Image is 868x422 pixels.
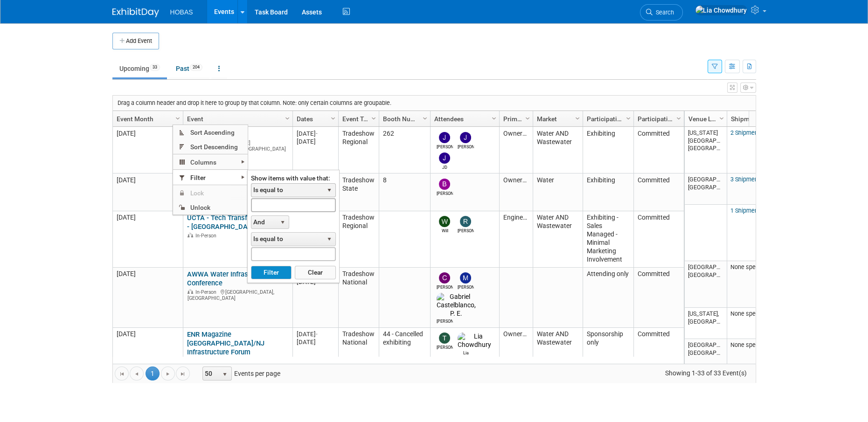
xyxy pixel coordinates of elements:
[117,111,177,127] a: Event Month
[190,64,202,71] span: 204
[284,115,291,122] span: Column Settings
[583,328,633,374] td: Sponsorship only
[187,270,272,287] a: AWWA Water Infrastructure Conference
[316,130,318,137] span: -
[328,111,338,125] a: Column Settings
[437,284,453,291] div: Christopher Shirazy
[437,293,476,318] img: Gabriel Castelblanco, P. E.
[583,211,633,268] td: Exhibiting - Sales Managed - Minimal Marketing Involvement
[112,33,159,49] button: Add Event
[730,176,763,183] a: 3 Shipments
[297,330,334,338] div: [DATE]
[439,179,450,190] img: Bryant Welch
[173,200,248,214] span: Unlock
[295,266,335,280] button: Clear
[187,214,285,231] a: UCTA - Tech Transfer Luncheon - [GEOGRAPHIC_DATA]
[112,8,159,17] img: ExhibitDay
[133,370,140,378] span: Go to the previous page
[203,367,219,380] span: 50
[174,115,181,122] span: Column Settings
[533,127,583,173] td: Water AND Wastewater
[190,367,290,380] span: Events per page
[112,60,167,77] a: Upcoming33
[458,227,474,234] div: Rene Garcia
[113,96,756,111] div: Drag a column header and drop it here to group by that column. Note: only certain columns are gro...
[434,111,493,127] a: Attendees
[718,115,725,122] span: Column Settings
[730,341,770,348] span: None specified
[187,233,193,237] img: In-Person Event
[685,261,727,308] td: [GEOGRAPHIC_DATA], [GEOGRAPHIC_DATA]
[625,115,632,122] span: Column Settings
[439,332,450,344] img: Tracy DeJarnett
[251,174,336,182] div: Show items with value that:
[458,332,491,349] img: Lia Chowdhury
[730,129,763,136] a: 2 Shipments
[383,111,424,127] a: Booth Number
[173,111,183,125] a: Column Settings
[187,111,286,127] a: Event
[297,130,334,138] div: [DATE]
[730,207,760,214] a: 1 Shipment
[533,211,583,268] td: Water AND Wastewater
[437,344,453,351] div: Tracy DeJarnett
[633,173,684,211] td: Committed
[173,125,248,139] span: Sort Ascending
[730,263,770,270] span: None specified
[338,328,379,374] td: Tradeshow National
[533,328,583,374] td: Water AND Wastewater
[503,111,527,127] a: Primary Attendees
[297,138,334,145] div: [DATE]
[583,268,633,328] td: Attending only
[338,173,379,211] td: Tradeshow State
[338,268,379,328] td: Tradeshow National
[499,173,533,211] td: Owners/Engineers
[458,349,474,356] div: Lia Chowdhury
[173,155,248,169] span: Columns
[379,127,430,173] td: 262
[187,330,264,356] a: ENR Magazine [GEOGRAPHIC_DATA]/NJ Infrastructure Forum
[251,184,323,197] span: Is equal to
[173,186,248,200] span: Lock
[460,272,471,284] img: Mike Bussio
[146,367,160,380] span: 1
[187,288,288,302] div: [GEOGRAPHIC_DATA], [GEOGRAPHIC_DATA]
[685,339,727,369] td: [GEOGRAPHIC_DATA], [GEOGRAPHIC_DATA]
[439,272,450,284] img: Christopher Shirazy
[731,111,770,127] a: Shipments
[370,115,377,122] span: Column Settings
[633,268,684,328] td: Committed
[169,60,209,77] a: Past204
[633,127,684,173] td: Committed
[656,367,755,380] span: Showing 1-33 of 33 Event(s)
[113,328,183,374] td: [DATE]
[338,127,379,173] td: Tradeshow Regional
[587,111,627,127] a: Participation Type
[633,328,684,374] td: Committed
[251,233,323,246] span: Is equal to
[187,289,193,294] img: In-Person Event
[195,289,219,295] span: In-Person
[150,64,160,71] span: 33
[574,115,581,122] span: Column Settings
[633,211,684,268] td: Committed
[187,357,288,371] div: [US_STATE], [GEOGRAPHIC_DATA]
[118,370,125,378] span: Go to the first page
[130,367,144,380] a: Go to the previous page
[439,152,450,164] img: JD Demore
[164,370,172,378] span: Go to the next page
[623,111,633,125] a: Column Settings
[282,111,292,125] a: Column Settings
[583,173,633,211] td: Exhibiting
[251,266,292,280] button: Filter
[695,5,747,15] img: Lia Chowdhury
[221,371,229,378] span: select
[338,211,379,268] td: Tradeshow Regional
[437,143,453,150] div: Joe Tipton
[179,370,187,378] span: Go to the last page
[460,132,471,143] img: Jeffrey LeBlanc
[170,8,193,16] span: HOBAS
[251,216,277,229] span: And
[653,9,674,16] span: Search
[161,367,175,380] a: Go to the next page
